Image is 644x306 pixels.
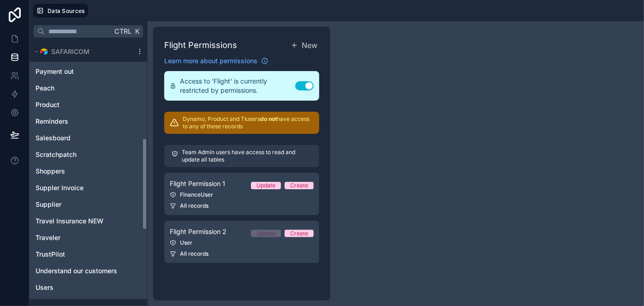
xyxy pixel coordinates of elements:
[170,227,227,236] span: Flight Permission 2
[180,202,209,210] span: All records
[183,115,314,130] p: Dynamo, Product and TI users have access to any of these records
[256,230,275,237] div: Update
[302,40,317,51] span: New
[164,56,268,66] a: Learn more about permissions
[180,250,209,258] span: All records
[260,115,277,122] strong: do not
[180,77,295,95] span: Access to 'Flight' is currently restricted by permissions.
[164,221,319,263] a: Flight Permission 2UpdateCreateUserAll records
[170,191,314,198] div: FinanceUser
[113,25,132,37] span: Ctrl
[164,173,319,215] a: Flight Permission 1UpdateCreateFinanceUserAll records
[164,39,237,52] h1: Flight Permissions
[48,7,85,14] span: Data Sources
[170,179,225,188] span: Flight Permission 1
[170,239,314,246] div: User
[290,230,308,237] div: Create
[289,38,319,53] button: New
[164,56,257,66] span: Learn more about permissions
[134,28,140,35] span: K
[256,182,275,189] div: Update
[290,182,308,189] div: Create
[182,149,312,163] p: Team Admin users have access to read and update all tables
[33,4,88,18] button: Data Sources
